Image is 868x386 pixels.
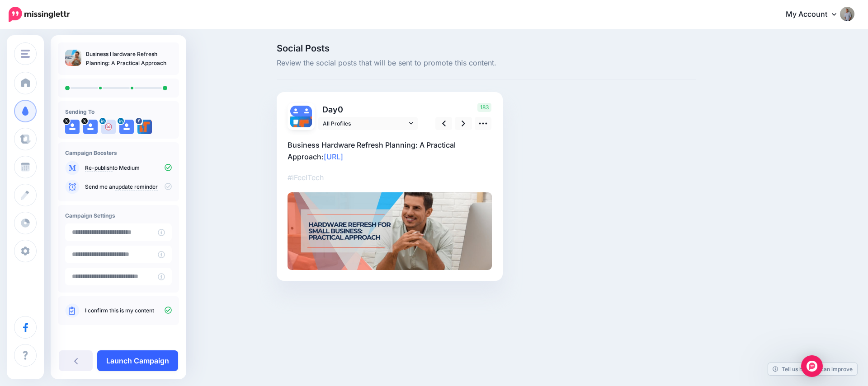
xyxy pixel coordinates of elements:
[801,355,823,377] div: Open Intercom Messenger
[137,120,152,134] img: 428652482_854377056700987_8639726828542345580_n-bsa146612.jpg
[277,57,696,69] span: Review the social posts that will be sent to promote this content.
[83,120,98,134] img: user_default_image.png
[290,106,301,116] img: user_default_image.png
[477,103,491,112] span: 183
[288,192,492,270] img: 8a9c03190ad20f09151edcb4d7f6619f.jpg
[65,50,81,66] img: 4f7cf1350078cb897dc34a35c66c3e70_thumb.jpg
[301,106,312,116] img: user_default_image.png
[318,103,419,116] p: Day
[288,139,492,163] p: Business Hardware Refresh Planning: A Practical Approach:
[323,119,407,128] span: All Profiles
[65,120,80,134] img: user_default_image.png
[288,172,492,183] p: #iFeelTech
[85,164,172,172] p: to Medium
[65,212,172,219] h4: Campaign Settings
[324,152,343,161] a: [URL]
[277,44,696,53] span: Social Posts
[85,183,172,191] p: Send me an
[115,183,158,191] a: update reminder
[101,120,116,134] img: user_default_image.png
[85,164,113,172] a: Re-publish
[85,307,154,314] a: I confirm this is my content
[65,149,172,156] h4: Campaign Boosters
[65,108,172,115] h4: Sending To
[21,50,30,58] img: menu.png
[290,116,312,138] img: 428652482_854377056700987_8639726828542345580_n-bsa146612.jpg
[119,120,134,134] img: user_default_image.png
[777,4,854,26] a: My Account
[86,50,172,68] p: Business Hardware Refresh Planning: A Practical Approach
[768,363,857,375] a: Tell us how we can improve
[338,105,343,114] span: 0
[318,117,418,130] a: All Profiles
[9,7,70,22] img: Missinglettr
